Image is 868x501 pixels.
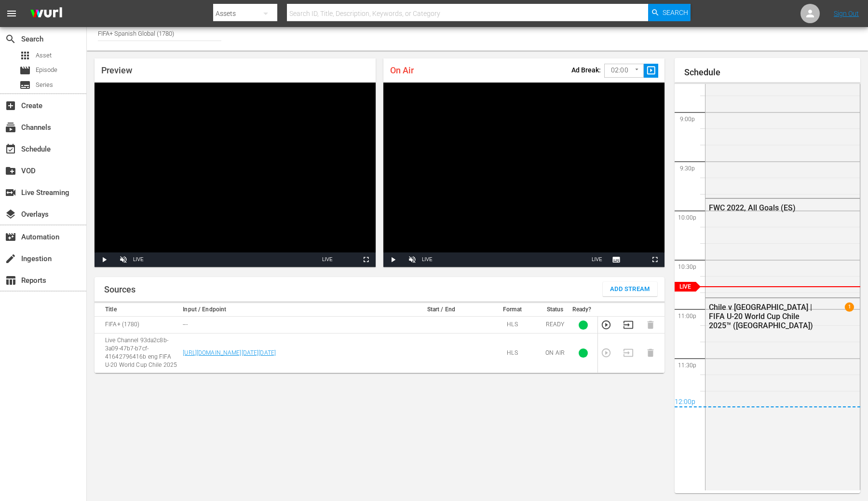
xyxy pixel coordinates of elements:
span: Schedule [5,143,16,155]
div: FWC 2022, All Goals (ES) [709,203,814,212]
div: 12:00p [675,398,860,407]
div: Video Player [95,83,376,267]
button: Picture-in-Picture [626,252,645,267]
th: Status [541,303,570,317]
span: Asset [36,51,52,60]
h1: Schedule [684,68,860,77]
button: Subtitles [607,252,626,267]
button: Search [648,4,691,21]
span: Ingestion [5,253,16,264]
button: Fullscreen [645,252,665,267]
span: Episode [36,65,57,75]
span: LIVE [322,257,333,262]
th: Start / End [398,303,484,317]
span: Preview [101,65,132,75]
span: VOD [5,165,16,177]
button: Play [383,252,403,267]
td: Live Channel 93da2c8b-3a09-47b7-b7cf-41642796416b eng FIFA U-20 World Cup Chile 2025 [95,334,180,373]
span: Search [5,33,16,45]
th: Title [95,303,180,317]
td: --- [180,317,398,334]
button: Unmute [114,252,133,267]
span: 1 [845,302,854,311]
a: [URL][DOMAIN_NAME][DATE][DATE] [183,349,276,356]
button: Fullscreen [356,252,376,267]
div: Video Player [383,83,665,267]
th: Format [484,303,541,317]
div: Chile v [GEOGRAPHIC_DATA] | FIFA U-20 World Cup Chile 2025™ ([GEOGRAPHIC_DATA]) [709,303,814,330]
a: Sign Out [834,10,859,17]
span: Add Stream [610,284,650,295]
div: 02:00 [604,61,644,80]
h1: Sources [104,285,136,294]
button: Add Stream [603,282,657,296]
p: Ad Break: [571,66,601,74]
span: Create [5,100,16,111]
span: On Air [390,65,414,75]
button: Seek to live, currently behind live [587,252,607,267]
span: LIVE [592,257,602,262]
span: Search [663,4,688,21]
span: Automation [5,231,16,243]
div: LIVE [422,252,433,267]
button: Transition [623,320,634,330]
td: HLS [484,317,541,334]
span: slideshow_sharp [646,65,657,76]
span: Reports [5,275,16,286]
span: Asset [19,50,31,61]
span: Live Streaming [5,187,16,198]
span: Channels [5,122,16,133]
button: Play [95,252,114,267]
span: menu [6,8,17,19]
button: Seek to live, currently behind live [318,252,337,267]
button: Picture-in-Picture [337,252,356,267]
button: Unmute [403,252,422,267]
div: LIVE [133,252,144,267]
span: Series [36,80,53,90]
th: Ready? [570,303,598,317]
span: Series [19,79,31,91]
td: FIFA+ (1780) [95,317,180,334]
td: READY [541,317,570,334]
td: HLS [484,334,541,373]
span: Overlays [5,209,16,220]
td: ON AIR [541,334,570,373]
span: Episode [19,65,31,76]
img: ans4CAIJ8jUAAAAAAAAAAAAAAAAAAAAAAAAgQb4GAAAAAAAAAAAAAAAAAAAAAAAAJMjXAAAAAAAAAAAAAAAAAAAAAAAAgAT5G... [23,2,69,25]
button: Preview Stream [601,320,611,330]
th: Input / Endpoint [180,303,398,317]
